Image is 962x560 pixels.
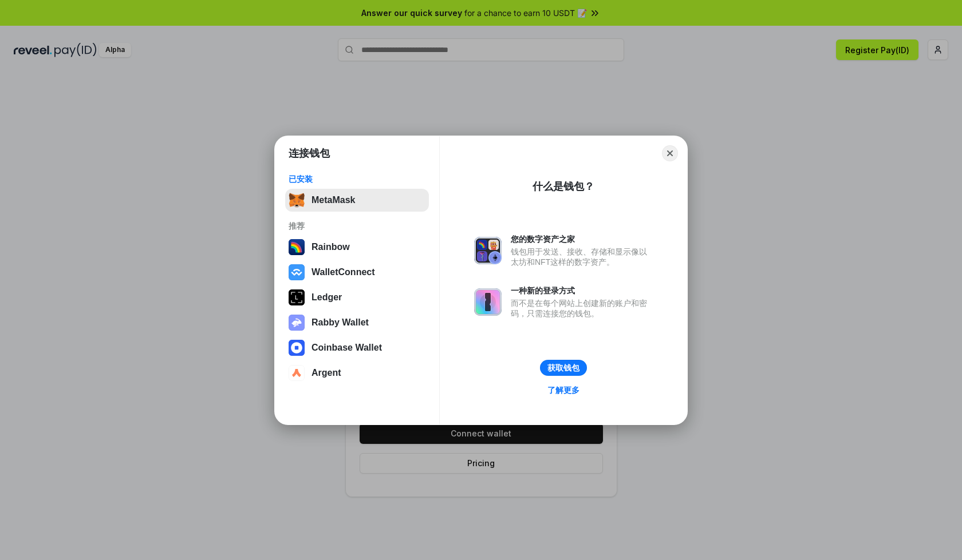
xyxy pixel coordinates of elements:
[511,285,653,296] div: 一种新的登录方式
[289,146,330,160] h1: 连接钱包
[289,221,425,231] div: 推荐
[289,174,425,184] div: 已安装
[285,362,429,384] button: Argent
[511,298,653,319] div: 而不是在每个网站上创建新的账户和密码，只需连接您的钱包。
[285,189,429,212] button: MetaMask
[312,317,369,328] div: Rabby Wallet
[289,315,305,331] img: svg+xml,%3Csvg%20xmlns%3D%22http%3A%2F%2Fwww.w3.org%2F2000%2Fsvg%22%20fill%3D%22none%22%20viewBox...
[289,239,305,255] img: svg+xml,%3Csvg%20width%3D%22120%22%20height%3D%22120%22%20viewBox%3D%220%200%20120%20120%22%20fil...
[289,289,305,305] img: svg+xml,%3Csvg%20xmlns%3D%22http%3A%2F%2Fwww.w3.org%2F2000%2Fsvg%22%20width%3D%2228%22%20height%3...
[289,340,305,356] img: svg+xml,%3Csvg%20width%3D%2228%22%20height%3D%2228%22%20viewBox%3D%220%200%2028%2028%22%20fill%3D...
[474,288,502,316] img: svg+xml,%3Csvg%20xmlns%3D%22http%3A%2F%2Fwww.w3.org%2F2000%2Fsvg%22%20fill%3D%22none%22%20viewBox...
[540,360,587,376] button: 获取钱包
[533,180,594,193] div: 什么是钱包？
[547,385,579,395] div: 了解更多
[285,236,429,259] button: Rainbow
[285,336,429,359] button: Coinbase Wallet
[285,311,429,334] button: Rabby Wallet
[662,145,678,161] button: Close
[541,383,586,398] a: 了解更多
[474,237,502,264] img: svg+xml,%3Csvg%20xmlns%3D%22http%3A%2F%2Fwww.w3.org%2F2000%2Fsvg%22%20fill%3D%22none%22%20viewBox...
[312,343,382,353] div: Coinbase Wallet
[289,264,305,280] img: svg+xml,%3Csvg%20width%3D%2228%22%20height%3D%2228%22%20viewBox%3D%220%200%2028%2028%22%20fill%3D...
[289,192,305,208] img: svg+xml,%3Csvg%20fill%3D%22none%22%20height%3D%2233%22%20viewBox%3D%220%200%2035%2033%22%20width%...
[285,286,429,309] button: Ledger
[312,242,350,252] div: Rainbow
[511,247,653,267] div: 钱包用于发送、接收、存储和显示像以太坊和NFT这样的数字资产。
[511,234,653,244] div: 您的数字资产之家
[312,292,342,303] div: Ledger
[289,365,305,381] img: svg+xml,%3Csvg%20width%3D%2228%22%20height%3D%2228%22%20viewBox%3D%220%200%2028%2028%22%20fill%3D...
[547,363,579,373] div: 获取钱包
[285,261,429,284] button: WalletConnect
[312,267,375,277] div: WalletConnect
[312,195,355,205] div: MetaMask
[312,368,341,378] div: Argent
